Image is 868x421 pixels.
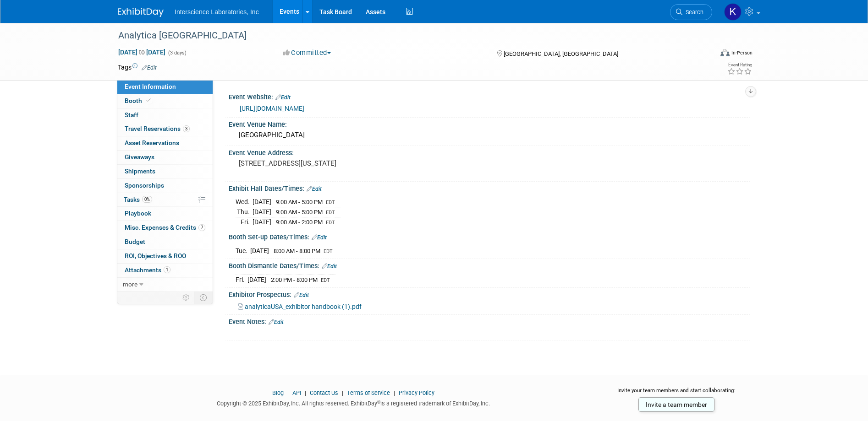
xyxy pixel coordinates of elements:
[118,63,157,72] td: Tags
[236,246,250,255] td: Tue.
[125,125,190,132] span: Travel Reservations
[240,105,304,112] a: [URL][DOMAIN_NAME]
[117,151,213,164] a: Giveaways
[247,275,266,284] td: [DATE]
[285,389,291,396] span: |
[312,234,327,241] a: Edit
[276,209,323,216] span: 9:00 AM - 5:00 PM
[253,217,271,227] td: [DATE]
[236,217,253,227] td: Fri.
[229,315,750,327] div: Event Notes:
[142,65,157,71] a: Edit
[238,303,362,310] a: analyticaUSA_exhibitor handbook (1).pdf
[117,136,213,150] a: Asset Reservations
[175,8,259,16] span: Interscience Laboratories, Inc
[125,83,176,90] span: Event Information
[391,389,397,396] span: |
[276,219,323,226] span: 9:00 AM - 2:00 PM
[682,9,703,16] span: Search
[194,291,213,303] td: Toggle Event Tabs
[229,288,750,300] div: Exhibitor Prospectus:
[125,252,186,259] span: ROI, Objectives & ROO
[731,49,753,56] div: In-Person
[117,249,213,263] a: ROI, Objectives & ROO
[724,3,742,21] img: Katrina Salka
[229,90,750,102] div: Event Website:
[178,291,194,303] td: Personalize Event Tab Strip
[504,50,618,57] span: [GEOGRAPHIC_DATA], [GEOGRAPHIC_DATA]
[117,122,213,136] a: Travel Reservations3
[321,277,330,283] span: EDT
[326,220,335,226] span: EDT
[250,246,269,255] td: [DATE]
[292,389,301,396] a: API
[125,167,155,175] span: Shipments
[253,197,271,207] td: [DATE]
[167,50,187,56] span: (3 days)
[229,146,750,157] div: Event Venue Address:
[123,281,137,288] span: more
[302,389,308,396] span: |
[137,49,146,56] span: to
[183,125,190,132] span: 3
[229,230,750,242] div: Booth Set-up Dates/Times:
[720,49,730,56] img: Format-Inperson.png
[280,48,335,58] button: Committed
[603,387,751,400] div: Invite your team members and start collaborating:
[658,48,753,61] div: Event Format
[117,94,213,108] a: Booth
[125,97,153,104] span: Booth
[269,319,284,325] a: Edit
[324,248,333,254] span: EDT
[727,63,752,67] div: Event Rating
[236,197,253,207] td: Wed.
[117,193,213,207] a: Tasks0%
[236,128,743,142] div: [GEOGRAPHIC_DATA]
[245,303,362,310] span: analyticaUSA_exhibitor handbook (1).pdf
[125,266,170,274] span: Attachments
[115,27,698,44] div: Analytica [GEOGRAPHIC_DATA]
[117,221,213,235] a: Misc. Expenses & Credits7
[340,389,346,396] span: |
[125,210,151,217] span: Playbook
[118,397,589,408] div: Copyright © 2025 ExhibitDay, Inc. All rights reserved. ExhibitDay is a registered trademark of Ex...
[670,4,712,20] a: Search
[117,235,213,249] a: Budget
[229,182,750,194] div: Exhibit Hall Dates/Times:
[125,111,138,119] span: Staff
[125,224,205,231] span: Misc. Expenses & Credits
[117,264,213,277] a: Attachments1
[125,153,154,161] span: Giveaways
[229,259,750,271] div: Booth Dismantle Dates/Times:
[117,179,213,193] a: Sponsorships
[198,224,205,231] span: 7
[399,389,434,396] a: Privacy Policy
[125,139,179,146] span: Asset Reservations
[253,207,271,217] td: [DATE]
[310,389,338,396] a: Contact Us
[236,207,253,217] td: Thu.
[275,94,291,101] a: Edit
[117,80,213,94] a: Event Information
[638,397,714,412] a: Invite a team member
[117,165,213,178] a: Shipments
[294,292,309,298] a: Edit
[307,186,322,192] a: Edit
[239,159,436,167] pre: [STREET_ADDRESS][US_STATE]
[229,118,750,129] div: Event Venue Name:
[271,276,318,283] span: 2:00 PM - 8:00 PM
[124,196,152,203] span: Tasks
[326,210,335,216] span: EDT
[276,199,323,205] span: 9:00 AM - 5:00 PM
[118,8,164,17] img: ExhibitDay
[125,238,145,245] span: Budget
[117,108,213,122] a: Staff
[326,200,335,205] span: EDT
[272,389,284,396] a: Blog
[322,263,337,270] a: Edit
[142,196,152,203] span: 0%
[117,207,213,221] a: Playbook
[347,389,390,396] a: Terms of Service
[125,182,164,189] span: Sponsorships
[164,266,170,273] span: 1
